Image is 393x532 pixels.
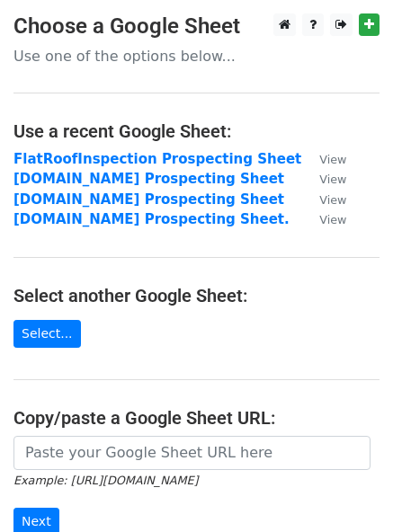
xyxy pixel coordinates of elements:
small: View [319,213,346,226]
a: [DOMAIN_NAME] Prospecting Sheet. [13,211,290,227]
h4: Use a recent Google Sheet: [13,120,380,142]
h3: Choose a Google Sheet [13,13,380,40]
small: Example: [URL][DOMAIN_NAME] [13,474,198,487]
a: View [301,211,346,227]
small: View [319,173,346,186]
small: View [319,153,346,166]
a: View [301,151,346,167]
a: Select... [13,320,81,348]
p: Use one of the options below... [13,47,380,66]
a: [DOMAIN_NAME] Prospecting Sheet [13,191,284,208]
small: View [319,193,346,207]
h4: Copy/paste a Google Sheet URL: [13,407,380,429]
a: [DOMAIN_NAME] Prospecting Sheet [13,171,284,187]
input: Paste your Google Sheet URL here [13,436,371,470]
h4: Select another Google Sheet: [13,285,380,306]
a: FlatRoofInspection Prospecting Sheet [13,151,301,167]
a: View [301,191,346,208]
a: View [301,171,346,187]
